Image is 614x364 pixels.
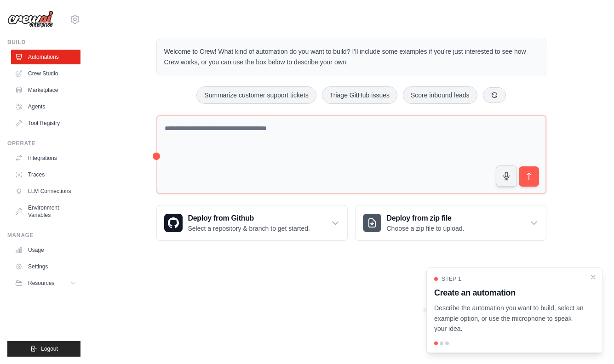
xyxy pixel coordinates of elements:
[11,66,80,81] a: Crew Studio
[11,184,80,199] a: LLM Connections
[434,303,584,334] p: Describe the automation you want to build, select an example option, or use the microphone to spe...
[11,200,80,222] a: Environment Variables
[568,320,614,364] iframe: Chat Widget
[11,167,80,182] a: Traces
[387,213,465,224] h3: Deploy from zip file
[442,275,461,283] span: Step 1
[11,50,80,64] a: Automations
[164,46,539,68] p: Welcome to Crew! What kind of automation do you want to build? I'll include some examples if you'...
[7,11,53,28] img: Logo
[434,286,584,299] h3: Create an automation
[11,83,80,97] a: Marketplace
[188,224,310,233] p: Select a repository & branch to get started.
[11,243,80,257] a: Usage
[7,341,80,357] button: Logout
[403,86,477,104] button: Score inbound leads
[7,39,80,46] div: Build
[11,151,80,165] a: Integrations
[11,99,80,114] a: Agents
[28,279,54,287] span: Resources
[590,273,597,281] button: Close walkthrough
[11,259,80,274] a: Settings
[322,86,397,104] button: Triage GitHub issues
[7,140,80,147] div: Operate
[11,116,80,131] a: Tool Registry
[188,213,310,224] h3: Deploy from Github
[196,86,316,104] button: Summarize customer support tickets
[7,232,80,239] div: Manage
[11,276,80,290] button: Resources
[387,224,465,233] p: Choose a zip file to upload.
[41,345,58,353] span: Logout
